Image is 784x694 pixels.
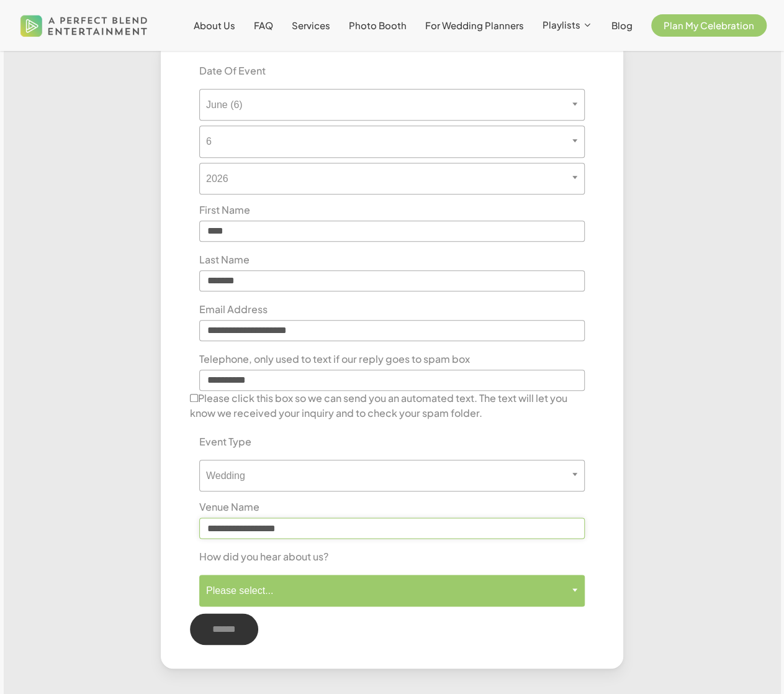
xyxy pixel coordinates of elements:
a: Services [292,21,330,30]
span: Please select... [199,575,585,606]
label: Email Address [190,302,277,317]
span: Blog [611,19,633,31]
input: Please click this box so we can send you an automated text. The text will let you know we receive... [190,394,198,402]
a: Photo Booth [349,21,407,30]
span: 6 [199,126,585,157]
span: 2026 [199,163,585,194]
label: Event Type [190,434,261,449]
span: Wedding [200,470,584,482]
span: June (6) [200,99,584,111]
a: For Wedding Planners [425,21,524,30]
label: First Name [190,203,259,217]
span: Photo Booth [349,19,407,31]
span: Wedding [199,460,585,491]
span: June (6) [199,89,585,121]
a: FAQ [254,21,273,30]
span: Playlists [543,19,580,30]
label: Telephone, only used to text if our reply goes to spam box [190,352,479,367]
span: About Us [194,19,235,31]
img: A Perfect Blend Entertainment [17,5,151,46]
a: Plan My Celebration [651,21,767,30]
span: Please select... [200,585,584,596]
label: How did you hear about us? [190,549,338,564]
span: FAQ [254,19,273,31]
span: Services [292,19,330,31]
span: For Wedding Planners [425,19,524,31]
a: About Us [194,21,235,30]
label: Last Name [190,252,259,267]
a: Blog [611,21,633,30]
label: Date Of Event [190,63,275,78]
label: Venue Name [190,500,269,514]
label: Please click this box so we can send you an automated text. The text will let you know we receive... [190,391,594,421]
span: 6 [200,135,584,147]
span: Plan My Celebration [664,19,754,31]
span: 2026 [200,173,584,185]
a: Playlists [543,20,593,31]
